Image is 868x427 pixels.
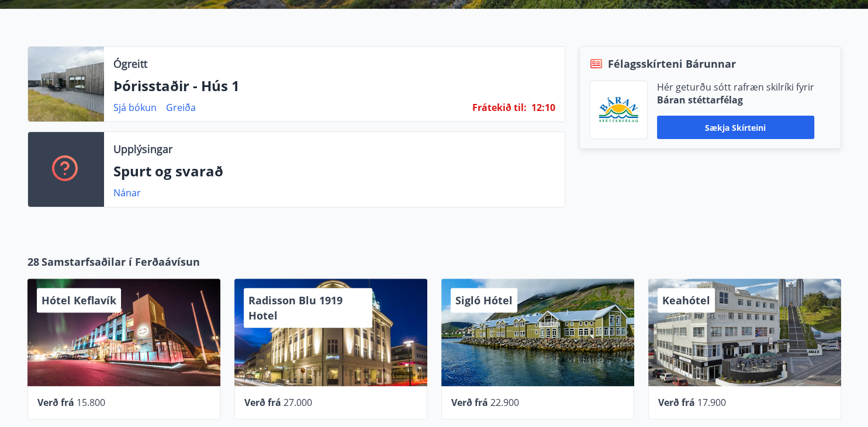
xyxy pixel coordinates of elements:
span: Verð frá [37,396,74,409]
span: 17.900 [697,396,726,409]
p: Báran stéttarfélag [657,93,814,106]
a: Nánar [113,186,141,199]
img: Bz2lGXKH3FXEIQKvoQ8VL0Fr0uCiWgfgA3I6fSs8.png [599,96,638,124]
span: Keahótel [662,293,710,307]
button: Sækja skírteini [657,116,814,139]
span: Samstarfsaðilar í Ferðaávísun [42,254,200,269]
span: Hótel Keflavík [42,293,116,307]
span: Verð frá [658,396,695,409]
span: Radisson Blu 1919 Hotel [248,293,343,322]
p: Ógreitt [113,56,147,71]
a: Sjá bókun [113,101,157,114]
a: Greiða [166,101,196,114]
span: 27.000 [283,396,312,409]
span: Frátekið til : [472,101,527,114]
span: Sigló Hótel [455,293,513,307]
span: 12 : [531,101,545,114]
span: Félagsskírteni Bárunnar [608,56,736,71]
span: 15.800 [77,396,105,409]
p: Spurt og svarað [113,161,555,181]
p: Hér geturðu sótt rafræn skilríki fyrir [657,81,814,93]
span: Verð frá [244,396,281,409]
p: Upplýsingar [113,141,172,157]
p: Þórisstaðir - Hús 1 [113,76,555,96]
span: Verð frá [451,396,488,409]
span: 10 [545,101,555,114]
span: 28 [27,254,39,269]
span: 22.900 [490,396,519,409]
